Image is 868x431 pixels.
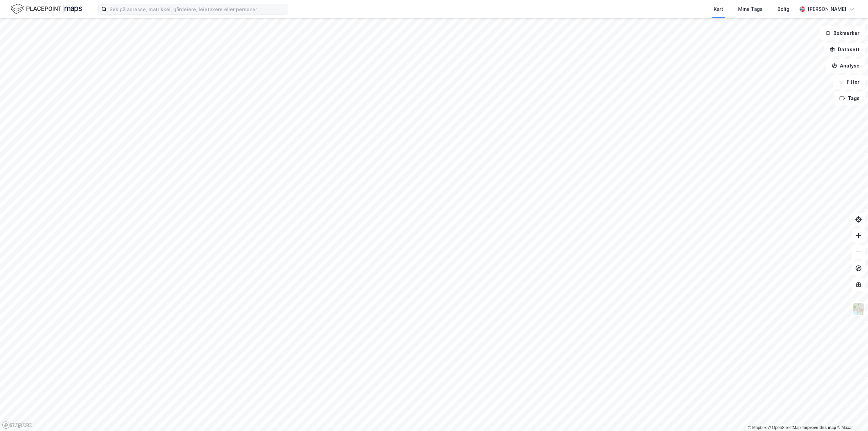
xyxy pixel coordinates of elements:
button: Filter [833,75,865,89]
div: [PERSON_NAME] [808,5,846,13]
button: Datasett [824,43,865,56]
iframe: Chat Widget [834,398,868,431]
div: Kontrollprogram for chat [834,398,868,431]
img: Z [852,302,865,315]
div: Mine Tags [738,5,763,13]
button: Tags [834,92,865,105]
button: Analyse [826,59,865,73]
div: Kart [714,5,723,13]
a: Mapbox homepage [2,421,32,429]
input: Søk på adresse, matrikkel, gårdeiere, leietakere eller personer [107,4,288,14]
button: Bokmerker [820,26,865,40]
img: logo.f888ab2527a4732fd821a326f86c7f29.svg [11,3,82,15]
div: Bolig [777,5,789,13]
a: Mapbox [748,425,767,430]
a: OpenStreetMap [768,425,801,430]
a: Improve this map [803,425,836,430]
